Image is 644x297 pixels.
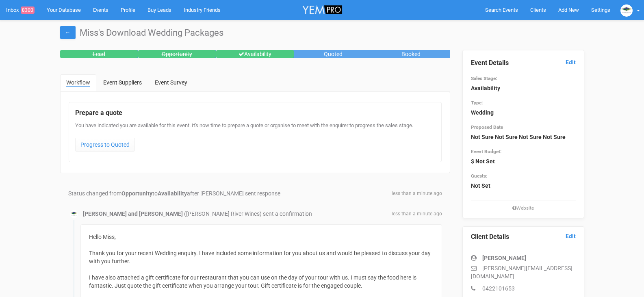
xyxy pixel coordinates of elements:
[60,26,76,39] a: ←
[482,255,526,261] strong: [PERSON_NAME]
[294,50,372,58] div: Quoted
[21,7,35,14] span: 8300
[121,190,152,197] strong: Opportunity
[70,210,78,218] img: logo.JPG
[392,210,442,217] span: less than a minute ago
[471,158,495,165] strong: $ Not Set
[97,74,148,91] a: Event Suppliers
[89,233,434,241] div: Hello Miss,
[471,264,576,280] p: [PERSON_NAME][EMAIL_ADDRESS][DOMAIN_NAME]
[620,4,633,17] img: logo.JPG
[471,232,576,242] legend: Client Details
[75,138,135,152] a: Progress to Quoted
[392,190,442,197] span: less than a minute ago
[158,190,187,197] strong: Availability
[566,59,576,66] a: Edit
[75,122,435,156] div: You have indicated you are available for this event. It's now time to prepare a quote or organise...
[530,7,546,13] span: Clients
[60,28,584,38] h1: Miss's Download Wedding Packages
[485,7,518,13] span: Search Events
[471,100,483,106] small: Type:
[471,109,494,116] strong: Wedding
[471,173,487,179] small: Guests:
[149,74,193,91] a: Event Survey
[60,74,96,91] a: Workflow
[372,50,450,58] div: Booked
[471,205,576,212] small: Website
[75,108,435,118] legend: Prepare a quote
[216,50,294,58] div: Availability
[566,232,576,240] a: Edit
[184,210,312,217] span: ([PERSON_NAME] River Wines) sent a confirmation
[471,124,503,130] small: Proposed Date
[558,7,579,13] span: Add New
[471,149,501,154] small: Event Budget:
[138,50,216,58] div: Opportunity
[68,190,280,197] span: Status changed from to after [PERSON_NAME] sent response
[60,50,138,58] div: Lead
[471,182,490,189] strong: Not Set
[471,284,576,293] p: 0422101653
[471,76,497,81] small: Sales Stage:
[471,85,500,91] strong: Availability
[83,210,183,217] strong: [PERSON_NAME] and [PERSON_NAME]
[471,59,576,68] legend: Event Details
[471,134,566,140] strong: Not Sure Not Sure Not Sure Not Sure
